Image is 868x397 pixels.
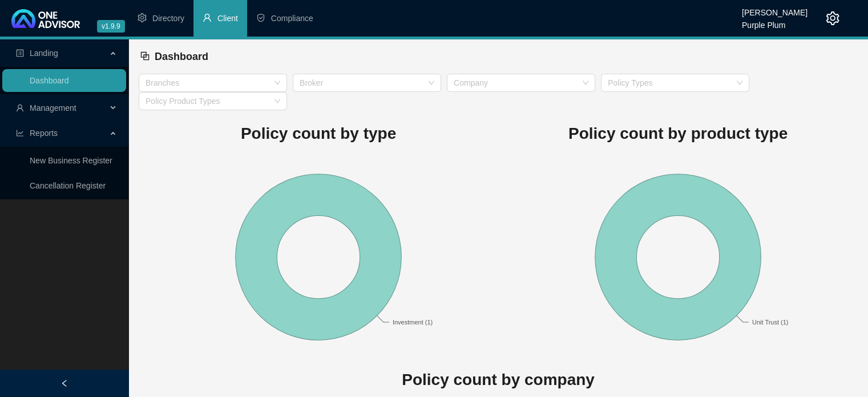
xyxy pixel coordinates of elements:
a: Cancellation Register [30,181,106,190]
span: safety [256,13,265,22]
h1: Policy count by type [139,121,498,146]
span: Directory [152,14,184,23]
span: Dashboard [155,51,208,62]
h1: Policy count by company [139,367,858,392]
span: Reports [30,129,58,138]
span: Client [217,14,238,23]
span: block [140,51,150,61]
text: Investment (1) [393,318,433,325]
span: setting [826,11,839,25]
h1: Policy count by product type [498,121,858,146]
span: setting [138,13,147,22]
div: [PERSON_NAME] [742,3,808,15]
span: Compliance [271,14,313,23]
span: left [60,379,68,387]
div: Purple Plum [742,15,808,28]
span: profile [16,49,24,57]
a: Dashboard [30,76,69,85]
span: v1.9.9 [97,20,125,33]
span: user [203,13,212,22]
img: 2df55531c6924b55f21c4cf5d4484680-logo-light.svg [11,9,80,28]
span: Management [30,103,76,113]
a: New Business Register [30,156,112,165]
text: Unit Trust (1) [752,318,789,325]
span: line-chart [16,129,24,137]
span: user [16,104,24,112]
span: Landing [30,49,58,58]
